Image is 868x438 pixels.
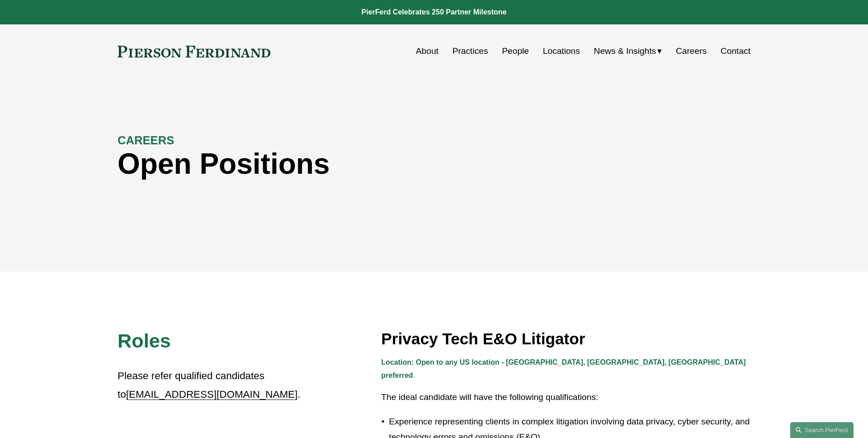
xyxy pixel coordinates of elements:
[721,43,750,60] a: Contact
[118,330,171,352] span: Roles
[416,43,439,60] a: About
[381,358,748,379] strong: Location: Open to any US location - [GEOGRAPHIC_DATA], [GEOGRAPHIC_DATA], [GEOGRAPHIC_DATA] prefe...
[126,389,297,400] a: [EMAIL_ADDRESS][DOMAIN_NAME]
[381,390,750,405] p: The ideal candidate will have the following qualifications:
[594,43,662,60] a: folder dropdown
[543,43,580,60] a: Locations
[790,422,854,438] a: Search this site
[118,367,302,404] p: Please refer qualified candidates to .
[381,329,750,349] h3: Privacy Tech E&O Litigator
[118,134,174,147] strong: CAREERS
[118,148,592,181] h1: Open Positions
[502,43,529,60] a: People
[676,43,707,60] a: Careers
[453,43,488,60] a: Practices
[594,43,656,59] span: News & Insights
